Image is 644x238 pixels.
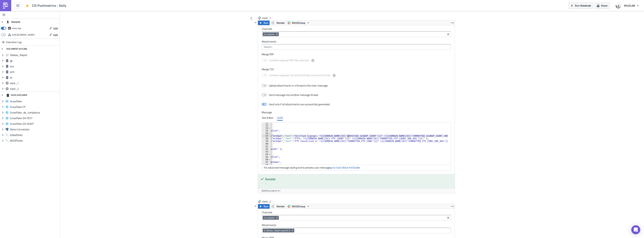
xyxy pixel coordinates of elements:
[262,165,451,170] div: For advanced message styling and to preview your message .
[258,204,270,209] button: Run
[269,103,330,106] div: Send only if all attachments are successfully generated.
[262,40,451,43] label: Attachments
[446,216,450,220] button: Clear selected items
[10,139,59,142] span: WSOPStats
[262,127,271,129] div: 54
[311,58,315,63] button: Combine separate PDF files into one
[253,204,258,208] button: Hide content
[262,93,319,97] label: Send message into another message thread.
[262,148,271,150] div: 62
[275,32,279,36] button: Remove Tag
[10,128,59,131] span: Demo Connection
[595,3,609,8] button: Share
[10,81,59,85] span: slack_1
[262,153,271,156] div: 64
[292,204,305,209] span: NSUSGroup
[615,2,622,9] img: Avatar
[575,4,591,7] span: Run Notebook
[262,200,277,203] span: slack_2
[275,216,279,220] button: Remove Tag
[269,21,286,25] button: Render
[631,225,640,234] div: Open Intercom Messenger
[1,1,195,4] body: Rich Text Area. Press ALT-0 for help.
[262,124,271,127] div: 53
[262,111,451,114] label: Message
[262,223,451,227] label: Attachments
[262,161,271,163] div: 67
[332,73,336,78] button: Combine separate CSV and XLSX files into one XLSX file
[1,1,195,4] p: DAILY - CIS Pushmetrics for cis-analytic channel
[53,26,58,30] span: Edit
[253,20,258,25] button: Hide content
[258,21,270,25] button: Run
[265,178,452,181] h5: Success
[6,19,20,25] div: TRIGGERS
[53,33,58,37] span: Edit
[10,100,59,103] span: Snowflake
[10,70,59,74] span: pmt
[330,166,360,169] a: go to Slack Block Kit Builder
[10,76,59,79] span: ex
[262,189,280,192] span: [DATE] at 09:01:31
[262,58,315,63] label: Combine separate PDF files into one
[446,32,450,37] button: Clear selected items
[262,115,273,121] div: Text Editor
[262,84,328,87] label: Upload attachments in a thread to the main message
[277,204,285,209] span: Render
[262,137,271,140] div: 58
[262,68,451,71] label: Merge CSV
[10,116,59,120] span: Snowflake-DX-TEST
[286,21,311,25] button: NSUSGroup
[10,133,59,137] span: GlobalStats
[262,156,271,158] div: 65
[262,211,451,214] label: Channels
[32,3,67,8] span: CIS Pushmetrics - Daily
[624,4,635,7] span: NSUSLAB
[277,21,285,25] span: Render
[10,105,59,109] span: Snowflake CP
[292,21,305,25] span: NSUSGroup
[613,1,641,10] button: NSUSLAB
[269,204,286,209] button: Render
[601,4,607,7] span: Share
[10,53,59,57] span: Tableau_Report
[264,33,275,36] span: cis-analytic
[277,115,283,121] div: JSON
[262,132,271,135] div: 56
[262,135,271,137] div: 57
[262,129,271,132] div: 55
[10,65,59,68] span: acq
[12,32,35,38] div: https://pushmetrics.io/api/v1/report/NxL0X70LDW/webhook?token=347c65fd3135441da214c6e2cebc780e
[264,21,268,25] span: Run
[291,229,294,232] button: Remove Tag
[264,229,290,232] span: {{ Tableau_Report.export() }}
[10,59,59,62] span: gp
[10,122,59,125] span: Snowflake-DX-AUDIT
[264,204,268,209] span: Run
[3,3,9,9] img: PushMetrics
[262,27,451,31] label: Channels
[262,53,451,56] label: Merge PDF
[262,143,271,145] div: 60
[262,16,277,20] span: slack_1
[6,46,27,52] div: DOCUMENT OUTLINE
[10,87,59,90] span: slack_2
[286,204,311,209] button: NSUSGroup
[262,163,271,166] div: 68
[47,32,60,38] button: Edit
[263,45,450,49] input: Search...
[12,25,21,31] div: every day
[569,3,593,8] button: Run Notebook
[262,145,271,148] div: 61
[262,158,271,161] div: 66
[47,25,60,31] button: Edit
[262,73,336,78] label: Combine separate CSV and XLSX files into one XLSX file
[10,111,59,114] span: Snowflake_de_compliance
[265,181,452,185] div: -
[6,92,27,98] div: DATA EXPLORER
[262,122,271,124] div: 52
[264,216,275,219] span: cis-analytic
[262,140,271,143] div: 59
[6,39,21,46] span: Execution Log
[262,150,271,153] div: 63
